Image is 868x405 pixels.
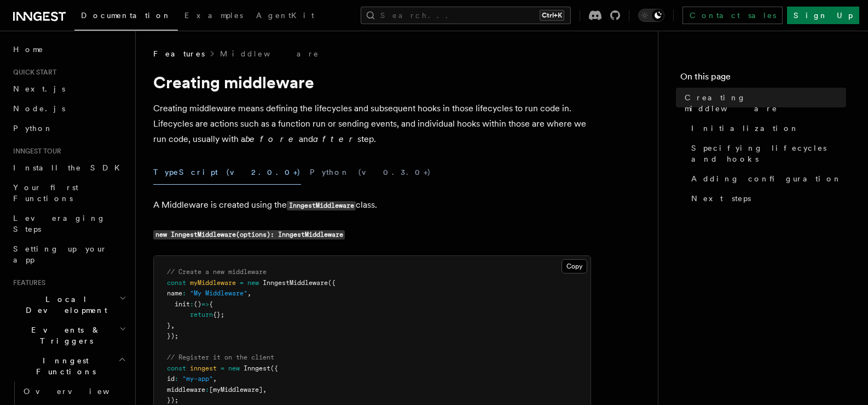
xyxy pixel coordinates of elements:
[190,300,194,308] span: :
[9,68,56,77] span: Quick start
[167,364,186,372] span: const
[13,214,106,233] span: Leveraging Steps
[328,279,335,287] span: ({
[13,44,44,55] span: Home
[209,386,263,393] span: [myMiddleware]
[24,387,136,396] span: Overview
[638,9,664,22] button: Toggle dark mode
[194,300,201,308] span: ()
[171,322,175,329] span: ,
[9,289,129,320] button: Local Development
[190,364,217,372] span: inngest
[256,11,314,20] span: AgentKit
[182,375,213,383] span: "my-app"
[9,99,129,118] a: Node.js
[167,386,205,393] span: middleware
[562,259,587,273] button: Copy
[313,134,357,144] em: after
[167,289,182,297] span: name
[13,183,78,203] span: Your first Functions
[680,70,846,88] h4: On this page
[240,279,244,287] span: =
[287,201,356,210] code: InngestMiddleware
[13,84,65,93] span: Next.js
[9,158,129,178] a: Install the SDK
[270,364,278,372] span: ({
[190,289,247,297] span: "My Middleware"
[680,88,846,118] a: Creating middleware
[310,160,431,185] button: Python (v0.3.0+)
[175,375,178,383] span: :
[190,311,213,318] span: return
[244,364,270,372] span: Inngest
[691,193,751,204] span: Next steps
[9,39,129,59] a: Home
[9,355,118,377] span: Inngest Functions
[245,134,299,144] em: before
[787,7,859,24] a: Sign Up
[213,311,224,318] span: {};
[9,79,129,99] a: Next.js
[540,10,564,21] kbd: Ctrl+K
[247,289,251,297] span: ,
[691,173,842,184] span: Adding configuration
[201,300,209,308] span: =>
[263,279,328,287] span: InngestMiddleware
[167,322,171,329] span: }
[182,289,186,297] span: :
[682,7,783,24] a: Contact sales
[19,381,129,401] a: Overview
[13,244,107,264] span: Setting up your app
[13,104,65,113] span: Node.js
[691,123,799,134] span: Initialization
[687,189,846,208] a: Next steps
[9,118,129,138] a: Python
[153,72,591,92] h1: Creating middleware
[687,169,846,189] a: Adding configuration
[9,147,61,156] span: Inngest tour
[213,375,217,383] span: ,
[9,294,119,316] span: Local Development
[81,11,171,20] span: Documentation
[250,3,321,30] a: AgentKit
[153,230,345,239] code: new InngestMiddleware(options): InngestMiddleware
[9,320,129,351] button: Events & Triggers
[687,118,846,138] a: Initialization
[153,101,591,147] p: Creating middleware means defining the lifecycles and subsequent hooks in those lifecycles to run...
[184,11,243,20] span: Examples
[228,364,240,372] span: new
[167,268,267,276] span: // Create a new middleware
[9,324,119,346] span: Events & Triggers
[190,279,236,287] span: myMiddleware
[220,48,320,59] a: Middleware
[167,353,274,361] span: // Register it on the client
[9,208,129,239] a: Leveraging Steps
[175,300,190,308] span: init
[9,278,45,287] span: Features
[167,279,186,287] span: const
[74,3,178,31] a: Documentation
[13,163,126,172] span: Install the SDK
[263,386,267,393] span: ,
[361,7,571,24] button: Search...Ctrl+K
[247,279,259,287] span: new
[13,124,53,133] span: Python
[9,351,129,381] button: Inngest Functions
[9,178,129,208] a: Your first Functions
[153,48,205,59] span: Features
[687,138,846,169] a: Specifying lifecycles and hooks
[685,92,846,114] span: Creating middleware
[153,160,301,185] button: TypeScript (v2.0.0+)
[178,3,250,30] a: Examples
[153,197,591,213] p: A Middleware is created using the class.
[691,142,846,164] span: Specifying lifecycles and hooks
[167,375,175,383] span: id
[205,386,209,393] span: :
[9,239,129,270] a: Setting up your app
[167,396,178,404] span: });
[221,364,224,372] span: =
[167,332,178,340] span: });
[209,300,213,308] span: {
